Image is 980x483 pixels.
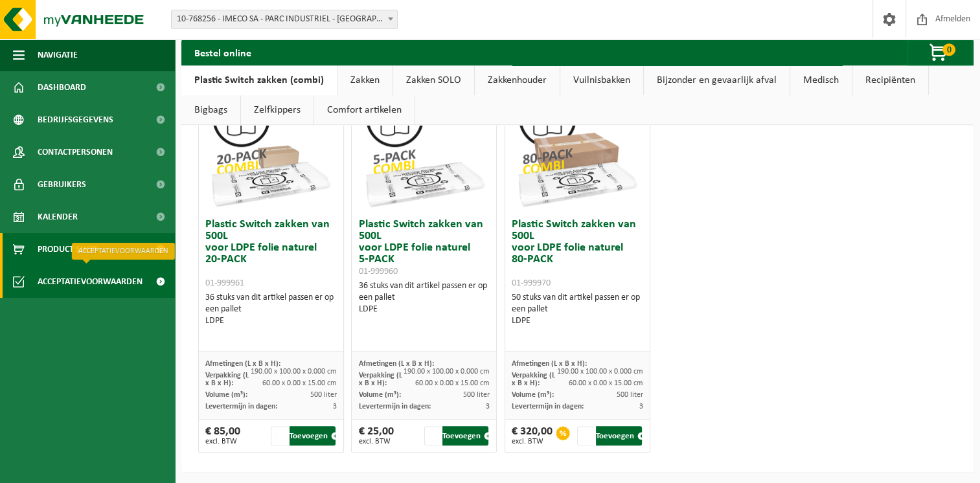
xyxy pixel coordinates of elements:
img: 01-999961 [206,83,336,212]
a: Plastic Switch zakken (combi) [181,65,337,95]
span: 60.00 x 0.00 x 15.00 cm [569,379,643,387]
div: LDPE [512,315,643,327]
span: 01-999961 [205,278,244,288]
span: Dashboard [38,71,86,104]
span: 3 [639,403,643,410]
span: Levertermijn in dagen: [512,403,584,410]
a: Zakken [337,65,393,95]
h3: Plastic Switch zakken van 500L voor LDPE folie naturel 20-PACK [205,219,337,289]
a: Medisch [790,65,852,95]
div: LDPE [205,315,337,327]
span: Verpakking (L x B x H): [512,372,555,387]
span: Contactpersonen [38,136,113,168]
span: Navigatie [38,39,78,71]
span: 3 [333,403,337,410]
div: € 25,00 [358,426,393,445]
button: Toevoegen [442,426,488,445]
a: Zakkenhouder [475,65,560,95]
a: Vuilnisbakken [560,65,643,95]
span: Verpakking (L x B x H): [358,372,402,387]
span: 10-768256 - IMECO SA - PARC INDUSTRIEL - GRÂCE-HOLLOGNE [172,10,397,28]
div: 50 stuks van dit artikel passen er op een pallet [512,292,643,327]
div: € 320,00 [512,426,553,445]
input: 1 [577,426,594,445]
a: Zakken SOLO [393,65,474,95]
span: Afmetingen (L x B x H): [358,360,433,368]
button: Toevoegen [290,426,336,445]
div: 36 stuks van dit artikel passen er op een pallet [205,292,337,327]
span: 60.00 x 0.00 x 15.00 cm [415,379,490,387]
span: excl. BTW [205,438,240,445]
img: 01-999960 [359,83,489,212]
a: Comfort artikelen [314,95,415,125]
span: Acceptatievoorwaarden [38,265,142,298]
span: Volume (m³): [205,391,247,399]
input: 1 [424,426,441,445]
span: Afmetingen (L x B x H): [205,360,280,368]
a: Zelfkippers [241,95,313,125]
span: Verpakking (L x B x H): [205,372,249,387]
span: Afmetingen (L x B x H): [512,360,587,368]
span: Volume (m³): [512,391,554,399]
span: 10-768256 - IMECO SA - PARC INDUSTRIEL - GRÂCE-HOLLOGNE [171,10,398,29]
span: 500 liter [463,391,490,399]
h3: Plastic Switch zakken van 500L voor LDPE folie naturel 5-PACK [358,219,490,277]
div: € 85,00 [205,426,240,445]
span: 60.00 x 0.00 x 15.00 cm [262,379,337,387]
span: Levertermijn in dagen: [205,403,277,410]
span: Levertermijn in dagen: [358,403,430,410]
span: Product Shop [38,233,97,265]
input: 1 [271,426,288,445]
a: Bijzonder en gevaarlijk afval [644,65,790,95]
span: Gebruikers [38,168,86,201]
div: 36 stuks van dit artikel passen er op een pallet [358,280,490,315]
h3: Plastic Switch zakken van 500L voor LDPE folie naturel 80-PACK [512,219,643,289]
span: 190.00 x 100.00 x 0.000 cm [557,368,643,376]
h2: Bestel online [181,39,264,65]
span: Kalender [38,201,78,233]
span: 190.00 x 100.00 x 0.000 cm [404,368,490,376]
span: 3 [486,403,490,410]
button: 0 [907,39,972,65]
span: 190.00 x 100.00 x 0.000 cm [251,368,337,376]
img: 01-999970 [512,83,642,212]
span: excl. BTW [358,438,393,445]
span: 0 [942,43,955,56]
span: Bedrijfsgegevens [38,104,113,136]
span: Volume (m³): [358,391,400,399]
a: Recipiënten [852,65,928,95]
span: 500 liter [310,391,337,399]
span: excl. BTW [512,438,553,445]
span: 500 liter [617,391,643,399]
button: Toevoegen [596,426,642,445]
span: 01-999970 [512,278,551,288]
span: 01-999960 [358,267,397,276]
div: LDPE [358,304,490,315]
a: Bigbags [181,95,240,125]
